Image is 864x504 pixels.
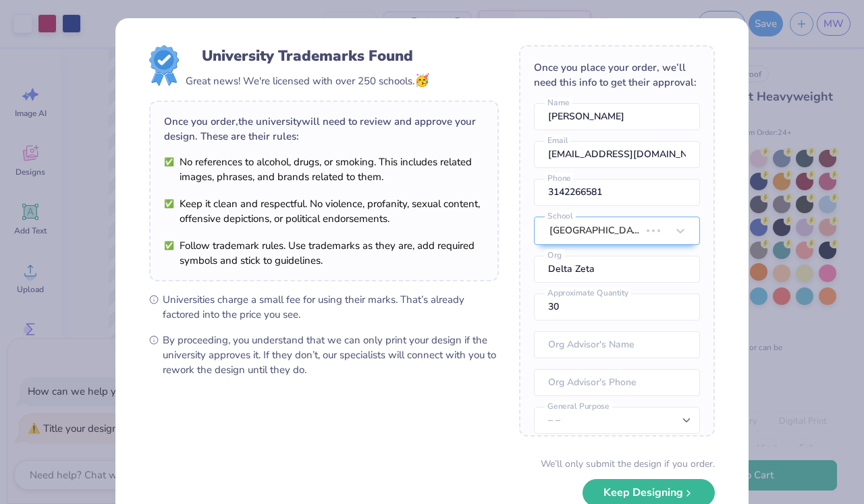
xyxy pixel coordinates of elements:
[164,155,484,184] li: No references to alcohol, drugs, or smoking. This includes related images, phrases, and brands re...
[534,369,700,396] input: Org Advisor's Phone
[163,333,499,377] span: By proceeding, you understand that we can only print your design if the university approves it. I...
[186,72,429,90] div: Great news! We're licensed with over 250 schools.
[534,256,700,283] input: Org
[534,141,700,168] input: Email
[534,179,700,206] input: Phone
[534,293,700,320] input: Approximate Quantity
[163,292,499,322] span: Universities charge a small fee for using their marks. That’s already factored into the price you...
[149,45,179,86] img: License badge
[164,114,484,144] div: Once you order, the university will need to review and approve your design. These are their rules:
[414,72,429,88] span: 🥳
[202,45,413,67] div: University Trademarks Found
[164,238,484,268] li: Follow trademark rules. Use trademarks as they are, add required symbols and stick to guidelines.
[534,60,700,90] div: Once you place your order, we’ll need this info to get their approval:
[534,103,700,130] input: Name
[164,196,484,226] li: Keep it clean and respectful. No violence, profanity, sexual content, offensive depictions, or po...
[534,331,700,358] input: Org Advisor's Name
[541,457,715,471] div: We’ll only submit the design if you order.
